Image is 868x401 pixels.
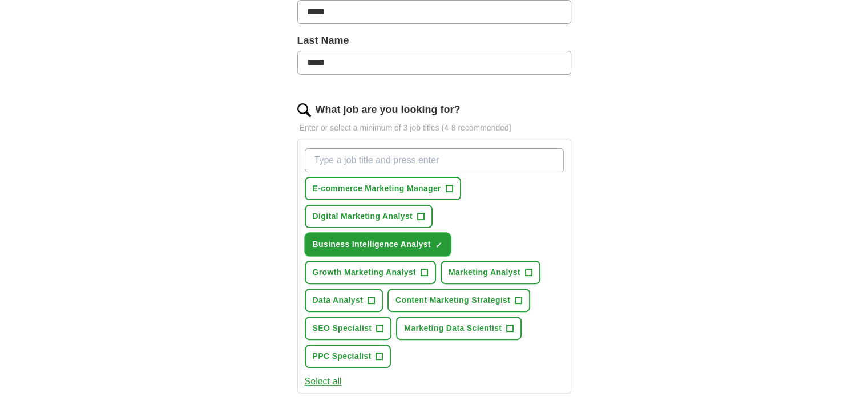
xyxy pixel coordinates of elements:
[316,102,461,118] label: What job are you looking for?
[395,294,510,306] span: Content Marketing Strategist
[396,317,522,340] button: Marketing Data Scientist
[297,122,571,134] p: Enter or select a minimum of 3 job titles (4-8 recommended)
[313,183,441,195] span: E-commerce Marketing Manager
[387,289,530,312] button: Content Marketing Strategist
[313,210,413,222] span: Digital Marketing Analyst
[313,294,364,306] span: Data Analyst
[313,322,372,334] span: SEO Specialist
[305,205,433,228] button: Digital Marketing Analyst
[305,148,564,172] input: Type a job title and press enter
[297,103,311,117] img: search.png
[305,289,383,312] button: Data Analyst
[305,233,451,256] button: Business Intelligence Analyst✓
[305,177,461,200] button: E-commerce Marketing Manager
[404,322,502,334] span: Marketing Data Scientist
[305,345,391,368] button: PPC Specialist
[435,241,442,250] span: ✓
[297,33,571,48] label: Last Name
[313,238,431,250] span: Business Intelligence Analyst
[441,261,540,284] button: Marketing Analyst
[305,261,436,284] button: Growth Marketing Analyst
[313,266,416,278] span: Growth Marketing Analyst
[305,375,342,388] button: Select all
[449,266,520,278] span: Marketing Analyst
[313,350,372,362] span: PPC Specialist
[305,317,392,340] button: SEO Specialist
